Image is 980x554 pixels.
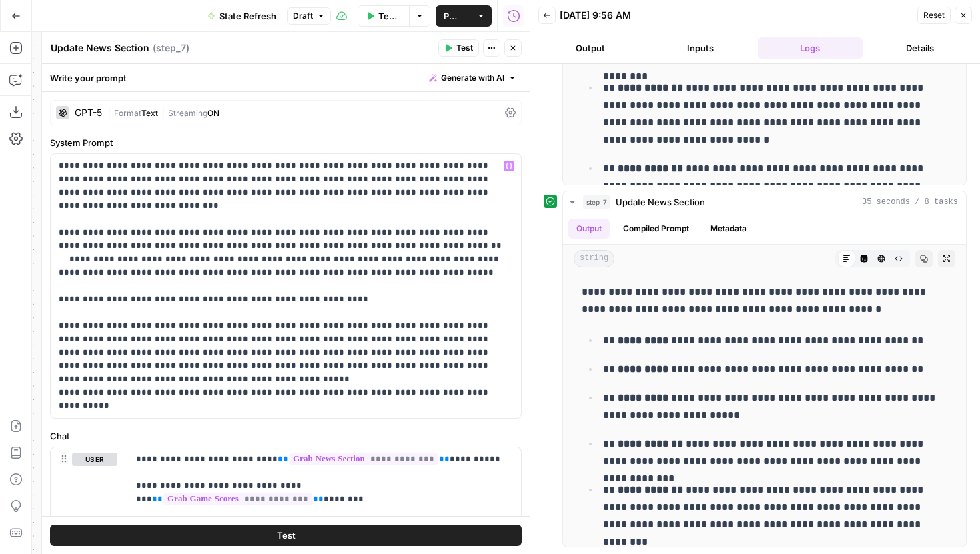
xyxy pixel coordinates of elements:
[538,37,643,59] button: Output
[51,41,149,55] textarea: Update News Section
[616,195,705,209] span: Update News Section
[114,108,141,118] span: Format
[42,64,530,91] div: Write your prompt
[50,525,522,546] button: Test
[424,69,522,87] button: Generate with AI
[568,219,610,239] button: Output
[287,7,331,25] button: Draft
[50,136,522,149] label: System Prompt
[50,429,522,443] label: Chat
[436,5,470,27] button: Publish
[168,108,207,118] span: Streaming
[219,9,276,23] span: State Refresh
[563,213,966,547] div: 35 seconds / 8 tasks
[72,453,117,466] button: user
[862,196,958,208] span: 35 seconds / 8 tasks
[277,529,296,542] span: Test
[702,219,755,239] button: Metadata
[75,108,102,117] div: GPT-5
[868,37,973,59] button: Details
[293,10,313,22] span: Draft
[444,9,462,23] span: Publish
[199,5,284,27] button: State Refresh
[441,72,504,84] span: Generate with AI
[583,195,610,209] span: step_7
[358,5,410,27] button: Test Data
[456,42,473,54] span: Test
[648,37,753,59] button: Inputs
[923,9,945,21] span: Reset
[574,250,614,267] span: string
[378,9,402,23] span: Test Data
[207,108,219,118] span: ON
[438,39,479,57] button: Test
[141,108,158,118] span: Text
[107,105,114,119] span: |
[758,37,863,59] button: Logs
[563,191,966,213] button: 35 seconds / 8 tasks
[917,7,951,24] button: Reset
[153,41,189,55] span: ( step_7 )
[615,219,697,239] button: Compiled Prompt
[158,105,168,119] span: |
